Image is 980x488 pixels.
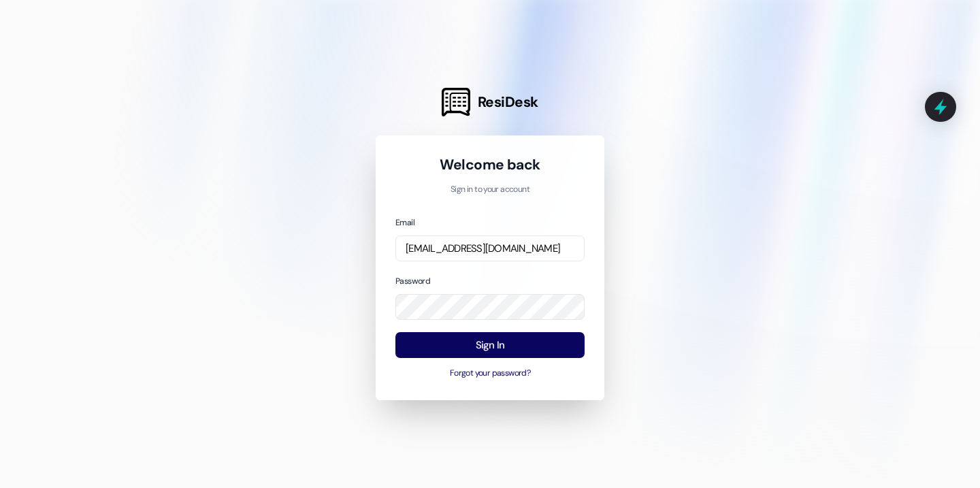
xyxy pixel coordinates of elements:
p: Sign in to your account [395,184,585,196]
label: Email [395,217,414,228]
button: Forgot your password? [395,368,585,380]
input: name@example.com [395,235,585,262]
h1: Welcome back [395,155,585,174]
button: Sign In [395,332,585,359]
label: Password [395,276,430,287]
span: ResiDesk [478,93,538,112]
img: ResiDesk Logo [442,88,470,116]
